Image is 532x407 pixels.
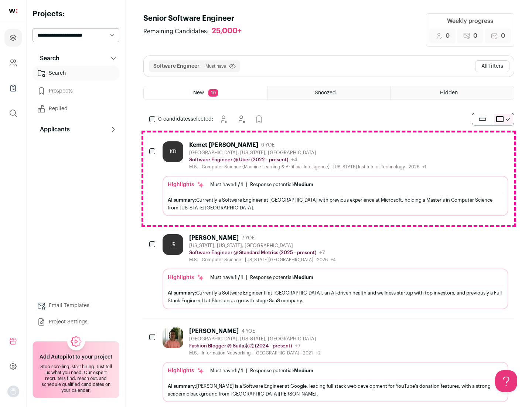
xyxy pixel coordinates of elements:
[153,63,199,70] button: Software Engineer
[33,122,119,137] button: Applicants
[234,112,249,127] button: Hide
[267,86,391,100] a: Snoozed
[189,250,316,256] p: Software Engineer @ Standard Metrics (2025 - present)
[473,31,477,40] span: 0
[158,117,191,122] span: 0 candidates
[294,368,313,373] span: Medium
[33,84,119,98] a: Prospects
[163,234,183,255] div: JR
[7,386,19,397] button: Open dropdown
[422,165,426,169] span: +1
[242,328,255,334] span: 4 YOE
[189,150,426,156] div: [GEOGRAPHIC_DATA], [US_STATE], [GEOGRAPHIC_DATA]
[163,327,183,348] img: ebffc8b94a612106133ad1a79c5dcc917f1f343d62299c503ebb759c428adb03.jpg
[446,31,450,40] span: 0
[4,79,22,97] a: Company Lists
[168,382,503,398] div: [PERSON_NAME] is a Software Engineer at Google, leading full stack web development for YouTube's ...
[235,275,243,280] span: 1 / 1
[210,368,313,374] ul: |
[163,234,508,309] a: JR [PERSON_NAME] 7 YOE [US_STATE], [US_STATE], [GEOGRAPHIC_DATA] Software Engineer @ Standard Met...
[33,341,119,398] a: Add Autopilot to your project Stop scrolling, start hiring. Just tell us what you need. Our exper...
[168,384,196,388] span: AI summary:
[315,90,336,95] span: Snoozed
[33,314,119,329] a: Project Settings
[212,27,242,36] div: 25,000+
[242,235,255,241] span: 7 YOE
[163,327,508,402] a: [PERSON_NAME] 4 YOE [GEOGRAPHIC_DATA], [US_STATE], [GEOGRAPHIC_DATA] Fashion Blogger @ Suila水啦 (2...
[216,112,231,127] button: Snooze
[210,275,313,280] ul: |
[143,13,249,24] h1: Senior Software Engineer
[33,66,119,81] a: Search
[168,290,196,295] span: AI summary:
[205,63,226,69] span: Must have
[250,275,313,280] div: Response potential:
[235,368,243,373] span: 1 / 1
[7,386,19,397] img: nopic.png
[475,60,509,72] button: All filters
[250,368,313,374] div: Response potential:
[261,142,274,148] span: 6 YOE
[33,298,119,313] a: Email Templates
[447,17,493,26] div: Weekly progress
[4,54,22,72] a: Company and ATS Settings
[168,367,204,374] div: Highlights
[501,31,505,40] span: 0
[189,350,321,356] div: M.S. - Information Networking - [GEOGRAPHIC_DATA] - 2021
[33,101,119,116] a: Replied
[168,289,503,305] div: Currently a Software Engineer II at [GEOGRAPHIC_DATA], an AI-driven health and wellness startup w...
[143,27,209,36] span: Remaining Candidates:
[495,370,517,392] iframe: Help Scout Beacon - Open
[168,274,204,281] div: Highlights
[168,198,196,202] span: AI summary:
[331,258,336,262] span: +4
[316,351,321,355] span: +2
[210,182,313,188] ul: |
[168,196,503,212] div: Currently a Software Engineer at [GEOGRAPHIC_DATA] with previous experience at Microsoft, holding...
[235,182,243,187] span: 1 / 1
[35,54,59,63] p: Search
[208,89,218,97] span: 10
[37,364,115,393] div: Stop scrolling, start hiring. Just tell us what you need. Our expert recruiters find, reach out, ...
[40,353,112,361] h2: Add Autopilot to your project
[33,51,119,66] button: Search
[319,250,325,255] span: +7
[252,112,266,127] button: Add to Prospects
[294,182,313,187] span: Medium
[189,243,336,249] div: [US_STATE], [US_STATE], [GEOGRAPHIC_DATA]
[189,234,239,242] div: [PERSON_NAME]
[189,327,239,335] div: [PERSON_NAME]
[33,9,119,19] h2: Projects:
[250,182,313,188] div: Response potential:
[189,257,336,263] div: M.S. - Computer Science - [US_STATE][GEOGRAPHIC_DATA] - 2026
[189,336,321,342] div: [GEOGRAPHIC_DATA], [US_STATE], [GEOGRAPHIC_DATA]
[163,141,183,162] div: KD
[193,90,204,95] span: New
[210,368,243,374] div: Must have:
[189,141,258,149] div: Kemet [PERSON_NAME]
[189,164,426,170] div: M.S. - Computer Science (Machine Learning & Artificial Intelligence) - [US_STATE] Institute of Te...
[4,29,22,47] a: Projects
[391,86,514,100] a: Hidden
[189,343,292,349] p: Fashion Blogger @ Suila水啦 (2024 - present)
[163,141,508,216] a: KD Kemet [PERSON_NAME] 6 YOE [GEOGRAPHIC_DATA], [US_STATE], [GEOGRAPHIC_DATA] Software Engineer @...
[210,275,243,280] div: Must have:
[440,90,458,95] span: Hidden
[9,9,17,13] img: wellfound-shorthand-0d5821cbd27db2630d0214b213865d53afaa358527fdda9d0ea32b1df1b89c2c.svg
[35,125,70,134] p: Applicants
[210,182,243,188] div: Must have:
[158,115,213,123] span: selected:
[294,275,313,280] span: Medium
[168,181,204,188] div: Highlights
[295,343,301,349] span: +7
[189,157,288,163] p: Software Engineer @ Uber (2022 - present)
[291,157,297,162] span: +4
